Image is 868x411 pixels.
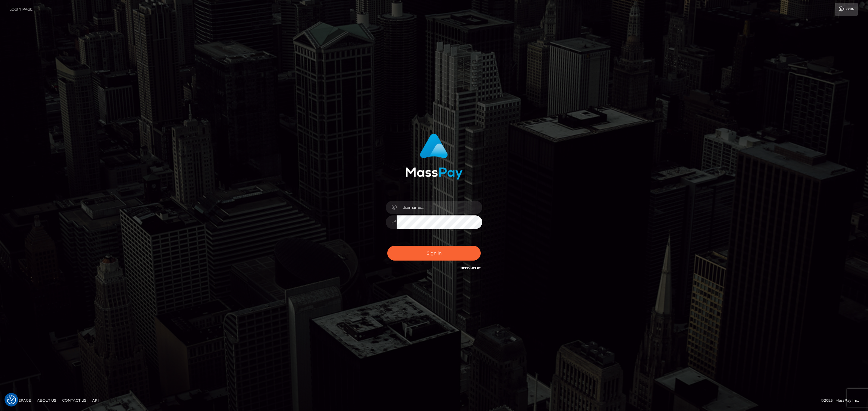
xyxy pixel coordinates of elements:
[835,3,858,16] a: Login
[387,246,481,261] button: Sign in
[60,396,89,405] a: Contact Us
[90,396,101,405] a: API
[7,395,16,404] button: Consent Preferences
[821,397,863,404] div: © 2025 , MassPay Inc.
[35,396,58,405] a: About Us
[7,396,33,405] a: Homepage
[461,266,481,270] a: Need Help?
[9,3,33,16] a: Login Page
[405,134,463,180] img: MassPay Login
[397,201,482,214] input: Username...
[7,395,16,404] img: Revisit consent button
